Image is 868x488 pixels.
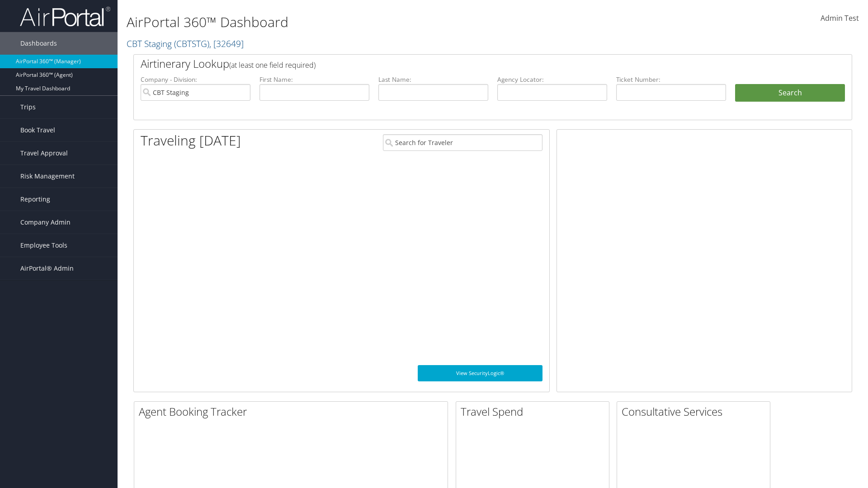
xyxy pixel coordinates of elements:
h2: Airtinerary Lookup [141,56,785,71]
span: Reporting [20,188,50,211]
input: Search for Traveler [383,134,542,151]
a: View SecurityLogic® [418,365,542,381]
label: Ticket Number: [616,75,726,84]
label: First Name: [259,75,369,84]
img: airportal-logo.png [20,6,110,27]
h2: Agent Booking Tracker [139,404,448,419]
label: Last Name: [378,75,488,84]
h2: Consultative Services [622,404,770,419]
label: Company - Division: [141,75,250,84]
span: , [ 32649 ] [209,38,244,50]
h1: AirPortal 360™ Dashboard [127,13,615,32]
span: Admin Test [821,13,859,23]
span: ( CBTSTG ) [174,38,209,50]
span: Dashboards [20,32,57,55]
label: Agency Locator: [497,75,607,84]
h2: Travel Spend [461,404,609,419]
span: Trips [20,96,36,118]
span: Employee Tools [20,234,67,257]
span: (at least one field required) [229,60,316,70]
a: Admin Test [821,5,859,33]
h1: Traveling [DATE] [141,131,241,150]
span: Book Travel [20,119,55,141]
span: AirPortal® Admin [20,257,74,280]
button: Search [735,84,845,102]
span: Risk Management [20,165,75,188]
span: Travel Approval [20,142,68,164]
span: Company Admin [20,211,71,234]
a: CBT Staging [127,38,244,50]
